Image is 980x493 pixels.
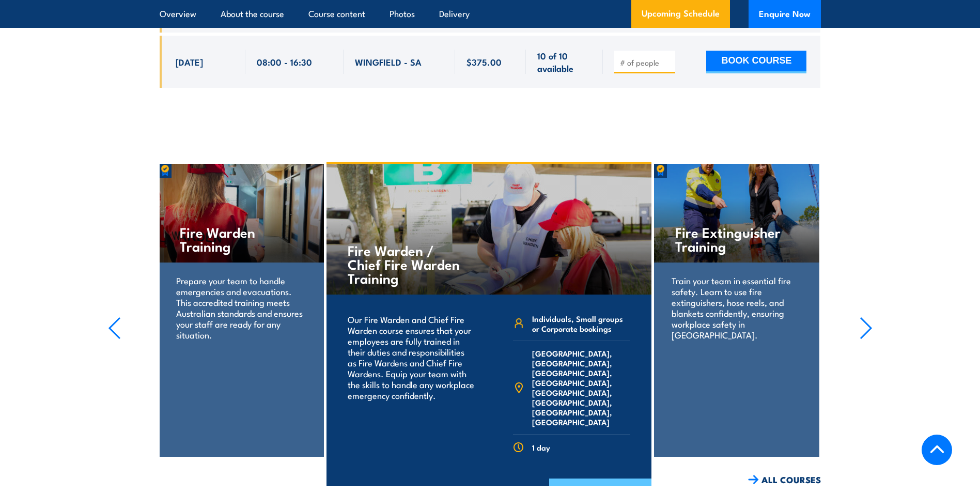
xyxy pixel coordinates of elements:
span: 08:00 - 16:30 [257,56,312,68]
input: # of people [620,57,672,68]
span: Individuals, Small groups or Corporate bookings [532,314,630,333]
h4: Fire Warden / Chief Fire Warden Training [348,243,469,285]
p: Prepare your team to handle emergencies and evacuations. This accredited training meets Australia... [176,275,306,340]
p: Train your team in essential fire safety. Learn to use fire extinguishers, hose reels, and blanke... [672,275,801,340]
h4: Fire Warden Training [180,225,302,253]
span: $375.00 [466,56,502,68]
span: [DATE] [176,56,203,68]
span: 10 of 10 available [537,50,592,74]
span: WINGFIELD - SA [355,56,422,68]
span: [GEOGRAPHIC_DATA], [GEOGRAPHIC_DATA], [GEOGRAPHIC_DATA], [GEOGRAPHIC_DATA], [GEOGRAPHIC_DATA], [G... [532,348,630,427]
button: BOOK COURSE [706,51,806,73]
h4: Fire Extinguisher Training [675,225,798,253]
p: Our Fire Warden and Chief Fire Warden course ensures that your employees are fully trained in the... [348,314,475,400]
span: 1 day [532,442,550,452]
a: ALL COURSES [748,474,821,486]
